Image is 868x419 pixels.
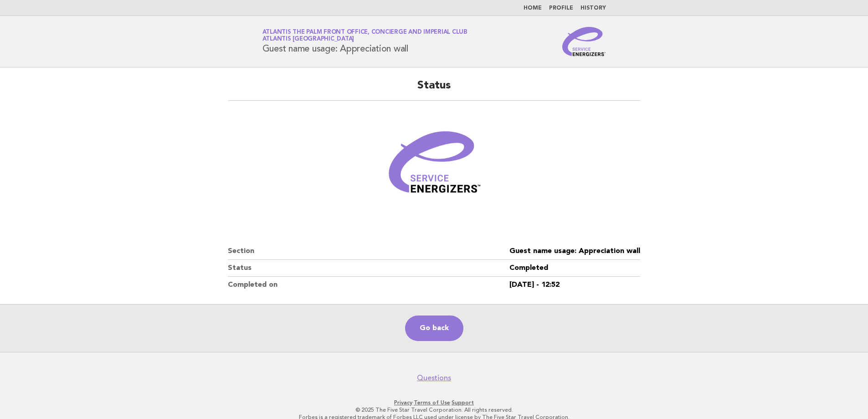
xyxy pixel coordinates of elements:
dt: Section [228,243,509,260]
a: Terms of Use [414,399,450,406]
a: Profile [549,5,573,11]
a: Questions [417,373,451,383]
a: Privacy [394,399,412,406]
a: History [580,5,606,11]
dd: [DATE] - 12:52 [509,277,640,293]
a: Go back [405,316,463,341]
dt: Status [228,260,509,277]
h2: Status [228,78,640,101]
p: © 2025 The Five Star Travel Corporation. All rights reserved. [155,406,713,414]
img: Verified [380,112,489,221]
dd: Guest name usage: Appreciation wall [509,243,640,260]
dt: Completed on [228,277,509,293]
a: Support [452,399,474,406]
dd: Completed [509,260,640,277]
img: Service Energizers [562,27,606,56]
h1: Guest name usage: Appreciation wall [262,30,467,53]
a: Atlantis The Palm Front Office, Concierge and Imperial ClubAtlantis [GEOGRAPHIC_DATA] [262,29,467,42]
p: · · [155,399,713,406]
span: Atlantis [GEOGRAPHIC_DATA] [262,36,354,42]
a: Home [524,5,542,11]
